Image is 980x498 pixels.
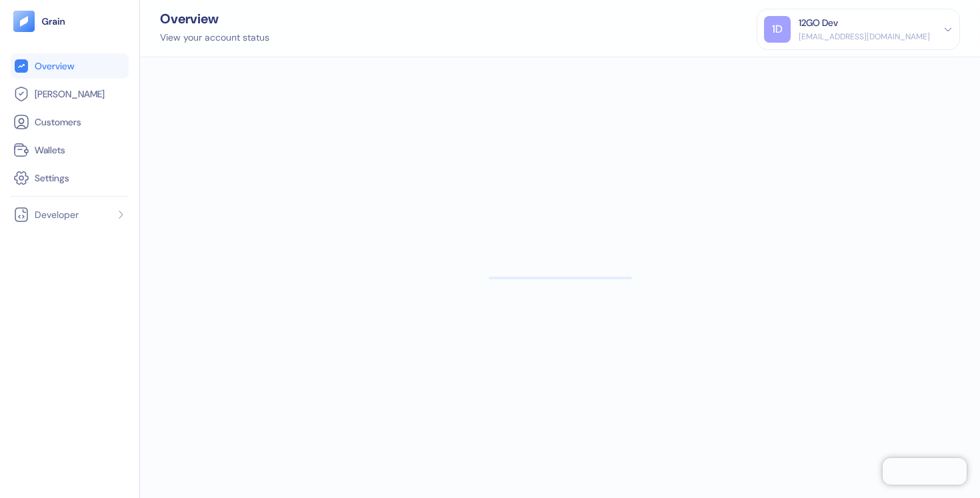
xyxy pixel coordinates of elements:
[13,11,35,32] img: logo-tablet-V2.svg
[160,31,269,45] div: View your account status
[41,17,66,26] img: logo
[13,86,126,102] a: [PERSON_NAME]
[13,114,126,130] a: Customers
[160,12,269,25] div: Overview
[35,143,65,157] span: Wallets
[13,142,126,158] a: Wallets
[35,171,69,185] span: Settings
[35,115,81,129] span: Customers
[13,170,126,186] a: Settings
[799,16,838,30] div: 12GO Dev
[764,16,791,43] div: 1D
[35,208,79,221] span: Developer
[35,87,105,101] span: [PERSON_NAME]
[13,58,126,74] a: Overview
[799,31,930,43] div: [EMAIL_ADDRESS][DOMAIN_NAME]
[35,59,74,73] span: Overview
[883,458,967,485] iframe: Chatra live chat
